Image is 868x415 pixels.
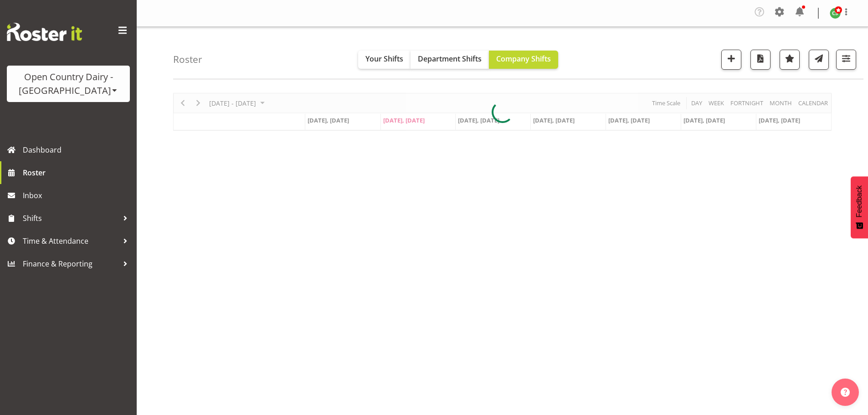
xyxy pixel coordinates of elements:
span: Roster [23,166,132,179]
span: Time & Attendance [23,234,118,248]
button: Your Shifts [358,51,411,69]
button: Feedback - Show survey [851,176,868,238]
button: Send a list of all shifts for the selected filtered period to all rostered employees. [809,50,829,70]
button: Download a PDF of the roster according to the set date range. [750,50,770,70]
span: Inbox [23,189,132,202]
button: Highlight an important date within the roster. [780,50,800,70]
div: Open Country Dairy - [GEOGRAPHIC_DATA] [16,70,121,97]
span: Dashboard [23,143,132,157]
img: carl-stewart11229.jpg [830,8,841,19]
span: Finance & Reporting [23,257,118,271]
img: help-xxl-2.png [841,388,850,397]
span: Company Shifts [496,54,551,64]
h4: Roster [173,54,202,65]
button: Company Shifts [489,51,558,69]
button: Add a new shift [721,50,741,70]
button: Department Shifts [411,51,489,69]
img: Rosterit website logo [7,23,82,41]
button: Filter Shifts [836,50,856,70]
span: Your Shifts [365,54,403,64]
span: Department Shifts [418,54,482,64]
span: Shifts [23,211,118,225]
span: Feedback [855,185,863,217]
